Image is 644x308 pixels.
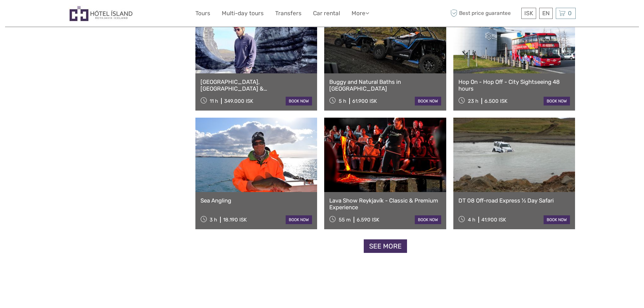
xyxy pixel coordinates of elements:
[481,217,506,223] div: 41.900 ISK
[458,197,570,204] a: DT 08 Off-road Express ½ Day Safari
[352,8,369,18] a: More
[352,98,377,104] div: 61.900 ISK
[357,217,379,223] div: 6.590 ISK
[223,217,247,223] div: 18.190 ISK
[544,97,570,105] a: book now
[200,78,312,92] a: [GEOGRAPHIC_DATA], [GEOGRAPHIC_DATA] & [GEOGRAPHIC_DATA] Private
[567,10,573,17] span: 0
[524,10,533,17] span: ISK
[364,239,407,253] a: See more
[78,10,86,19] button: Open LiveChat chat widget
[458,78,570,92] a: Hop On - Hop Off - City Sightseeing 48 hours
[222,8,264,18] a: Multi-day tours
[415,215,441,224] a: book now
[286,215,312,224] a: book now
[329,197,441,211] a: Lava Show Reykjavík - Classic & Premium Experience
[468,98,478,104] span: 23 h
[313,8,340,18] a: Car rental
[329,78,441,92] a: Buggy and Natural Baths in [GEOGRAPHIC_DATA]
[339,98,346,104] span: 5 h
[539,8,553,19] div: EN
[210,217,217,223] span: 3 h
[200,197,312,204] a: Sea Angling
[195,8,210,18] a: Tours
[210,98,218,104] span: 11 h
[468,217,475,223] span: 4 h
[286,97,312,105] a: book now
[484,98,507,104] div: 6.500 ISK
[449,8,520,19] span: Best price guarantee
[275,8,302,18] a: Transfers
[9,12,76,17] p: We're away right now. Please check back later!
[544,215,570,224] a: book now
[224,98,253,104] div: 349.000 ISK
[339,217,351,223] span: 55 m
[415,97,441,105] a: book now
[69,5,134,22] img: Hótel Ísland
